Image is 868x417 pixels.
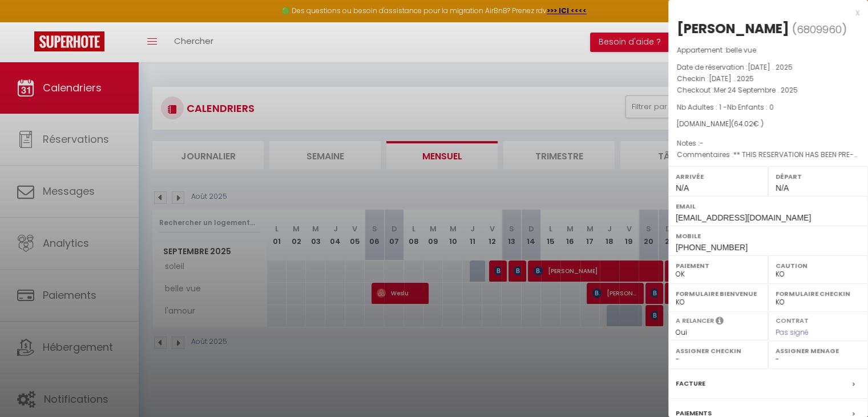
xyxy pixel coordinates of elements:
[700,138,704,148] span: -
[676,213,811,222] span: [EMAIL_ADDRESS][DOMAIN_NAME]
[677,19,789,38] div: [PERSON_NAME]
[677,85,859,96] p: Checkout :
[776,316,809,323] label: Contrat
[677,149,859,161] p: Commentaires :
[731,119,764,129] span: ( € )
[776,327,809,337] span: Pas signé
[676,243,748,252] span: [PHONE_NUMBER]
[668,6,859,19] div: x
[776,345,861,356] label: Assigner Menage
[776,183,789,193] span: N/A
[676,260,761,271] label: Paiement
[797,22,842,37] span: 6809960
[676,230,861,242] label: Mobile
[776,260,861,271] label: Caution
[676,288,761,299] label: Formulaire Bienvenue
[776,171,861,182] label: Départ
[726,45,756,55] span: belle vue
[677,45,859,56] p: Appartement :
[734,119,753,129] span: 64.02
[714,85,798,95] span: Mer 24 Septembre . 2025
[676,183,689,193] span: N/A
[676,201,861,212] label: Email
[676,171,761,182] label: Arrivée
[748,62,793,72] span: [DATE] . 2025
[677,119,859,130] div: [DOMAIN_NAME]
[676,378,705,390] label: Facture
[709,74,754,83] span: [DATE] . 2025
[792,21,847,37] span: ( )
[677,102,774,112] span: Nb Adultes : 1 -
[676,316,714,326] label: A relancer
[677,62,859,73] p: Date de réservation :
[716,316,724,328] i: Sélectionner OUI si vous souhaiter envoyer les séquences de messages post-checkout
[776,288,861,299] label: Formulaire Checkin
[676,345,761,356] label: Assigner Checkin
[677,138,859,149] p: Notes :
[727,102,774,112] span: Nb Enfants : 0
[677,73,859,85] p: Checkin :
